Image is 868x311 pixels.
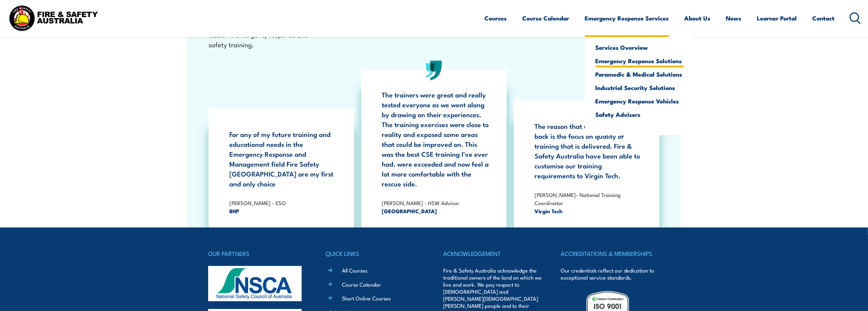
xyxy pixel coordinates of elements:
[444,249,542,258] h4: ACKNOWLEDGEMENT
[813,9,835,28] a: Contact
[485,9,507,28] a: Courses
[208,249,307,258] h4: OUR PARTNERS
[535,121,642,180] p: The reason that we keep coming back is the focus on quality of training that is delivered. Fire &...
[382,207,489,215] span: [GEOGRAPHIC_DATA]
[596,58,684,64] a: Emergency Response Solutions
[229,207,337,215] span: BHP
[596,44,684,50] a: Services Overview
[596,71,684,77] a: Paramedic & Medical Solutions
[596,111,684,118] a: Safety Advisers
[561,267,660,281] p: Our credentials reflect our dedication to exceptional service standards.
[596,84,684,91] a: Industrial Security Solutions
[229,129,337,189] p: For any of my future training and educational needs in the Emergency Response and Management fiel...
[561,249,660,258] h4: ACCREDITATIONS & MEMBERSHIPS
[535,191,621,207] strong: [PERSON_NAME]- National Training Coordinator
[523,9,569,28] a: Course Calendar
[208,266,302,301] img: nsca-logo-footer
[342,281,381,288] a: Course Calendar
[726,9,742,28] a: News
[685,9,711,28] a: About Us
[585,9,669,28] a: Emergency Response Services
[229,199,286,207] strong: [PERSON_NAME] - ESO
[382,90,489,189] p: The trainers were great and really tested everyone as we went along by drawing on their experienc...
[382,199,460,207] strong: [PERSON_NAME] - HSW Advisor
[342,294,391,302] a: Short Online Courses
[596,98,684,104] a: Emergency Response Vehicles
[535,207,642,215] span: Virgin Tech
[342,267,367,274] a: All Courses
[326,249,424,258] h4: QUICK LINKS
[757,9,797,28] a: Learner Portal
